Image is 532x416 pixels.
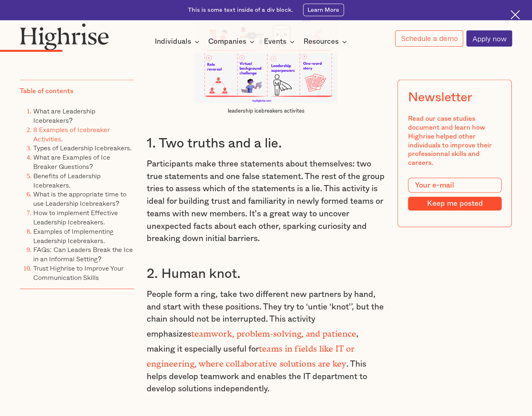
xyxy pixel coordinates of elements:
img: Highrise logo [20,23,109,50]
h3: 1. Two truths and a lie. [147,135,386,152]
form: Modal Form [408,177,502,211]
input: Your e-mail [408,177,502,192]
a: What is the appropriate time to use Leadership Icebreakers? [33,189,126,208]
a: 8 Examples of Icebreaker Activities. [33,124,110,143]
div: Individuals [155,37,202,47]
div: Resources [303,37,349,47]
div: Table of contents [20,87,73,96]
h3: 2. Human knot. [147,266,386,282]
a: Learn More [303,4,344,17]
a: Examples of Implementing Leadership Icebreakers. [33,226,113,245]
p: People form a ring, take two different new partners by hand, and start with these positions. They... [147,288,386,395]
div: Companies [208,37,257,47]
a: Schedule a demo [395,30,463,47]
a: Apply now [466,30,512,47]
a: FAQs: Can Leaders Break the Ice in an Informal Setting? [33,244,133,264]
a: What are Examples of Ice Breaker Questions? [33,152,110,171]
strong: teamwork, problem-solving, and patience [191,329,357,334]
input: Keep me posted [408,197,502,211]
strong: teams in fields like IT or engineering, where collaborative solutions are key [147,344,355,364]
a: Types of Leadership Icebreakers. [33,143,132,153]
div: Newsletter [408,90,472,105]
a: How to implement Effective Leadership Icebreakers. [33,207,118,227]
img: Cross icon [511,10,520,19]
div: Resources [303,37,339,47]
div: Events [264,37,297,47]
div: Individuals [155,37,191,47]
div: Events [264,37,286,47]
div: Read our case studies document and learn how Highrise helped other individuals to improve their p... [408,115,502,168]
p: Participants make three statements about themselves: two true statements and one false statement.... [147,158,386,245]
div: Companies [208,37,246,47]
a: What are Leadership Icebreakers? [33,106,95,125]
a: Trust Highrise to Improve Your Communication Skills [33,263,124,282]
div: This is some text inside of a div block. [188,6,293,14]
figcaption: leadership icebreakers activites [194,108,338,115]
a: Benefits of Leadership Icebreakers. [33,171,100,190]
